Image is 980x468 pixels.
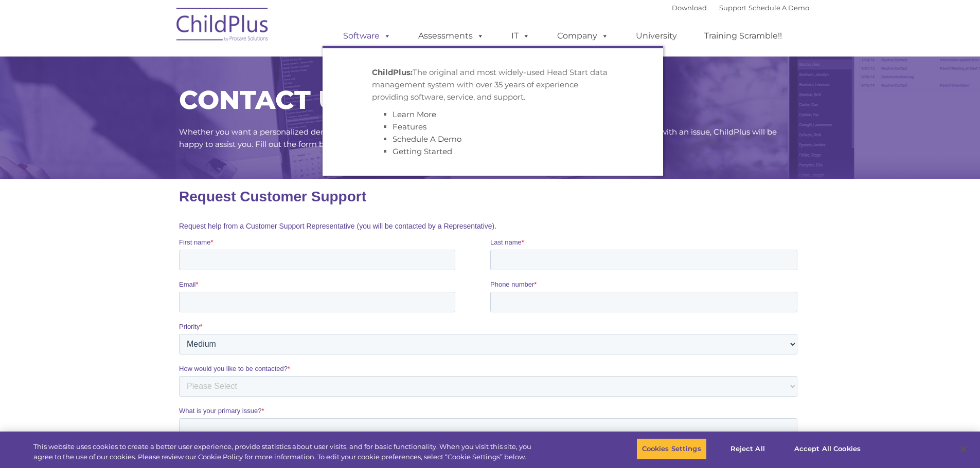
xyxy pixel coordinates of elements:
a: University [626,26,687,46]
a: Software [333,26,401,46]
button: Reject All [716,438,780,460]
a: Schedule A Demo [393,134,461,144]
button: Close [952,438,975,460]
a: Support [719,4,746,12]
a: Assessments [408,26,494,46]
span: CONTACT US [179,84,355,116]
a: Schedule A Demo [749,4,809,12]
font: | [672,4,809,12]
strong: ChildPlus: [372,67,413,77]
a: IT [501,26,540,46]
button: Accept All Cookies [789,438,866,460]
button: Cookies Settings [636,438,707,460]
a: Learn More [393,109,436,119]
a: Training Scramble!! [694,26,792,46]
img: ChildPlus by Procare Solutions [171,1,274,52]
a: Download [672,4,707,12]
p: The original and most widely-used Head Start data management system with over 35 years of experie... [372,66,614,103]
a: Company [547,26,619,46]
a: Features [393,122,426,132]
span: Whether you want a personalized demo of the software, looking for answers, interested in training... [179,127,777,149]
a: Getting Started [393,146,452,156]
